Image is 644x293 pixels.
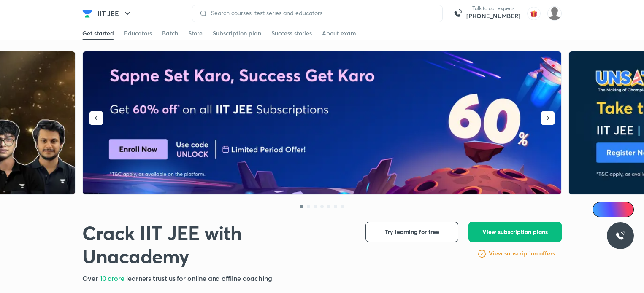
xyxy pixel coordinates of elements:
[271,27,312,40] a: Success stories
[82,27,114,40] a: Get started
[468,222,562,242] button: View subscription plans
[92,5,138,22] button: IIT JEE
[126,274,272,282] span: learners trust us for online and offline coaching
[162,27,178,40] a: Batch
[271,29,312,38] div: Success stories
[489,249,555,259] a: View subscription offers
[82,222,352,268] h1: Crack IIT JEE with Unacademy
[188,27,203,40] a: Store
[162,29,178,38] div: Batch
[598,206,604,213] img: Icon
[365,222,458,242] button: Try learning for free
[82,29,114,38] div: Get started
[322,27,356,40] a: About exam
[82,8,92,19] img: Company Logo
[124,29,152,38] div: Educators
[188,29,203,38] div: Store
[385,228,439,236] span: Try learning for free
[449,5,466,22] img: call-us
[547,6,562,21] img: Ritam Pramanik
[213,29,261,38] div: Subscription plan
[593,202,634,217] a: Ai Doubts
[615,231,625,241] img: ttu
[489,249,555,258] h6: View subscription offers
[208,10,436,16] input: Search courses, test series and educators
[466,5,520,12] p: Talk to our experts
[606,206,629,213] span: Ai Doubts
[466,12,520,20] a: [PHONE_NUMBER]
[100,274,126,282] span: 10 crore
[527,7,541,20] img: avatar
[322,29,356,38] div: About exam
[124,27,152,40] a: Educators
[213,27,261,40] a: Subscription plan
[482,228,548,236] span: View subscription plans
[82,274,100,282] span: Over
